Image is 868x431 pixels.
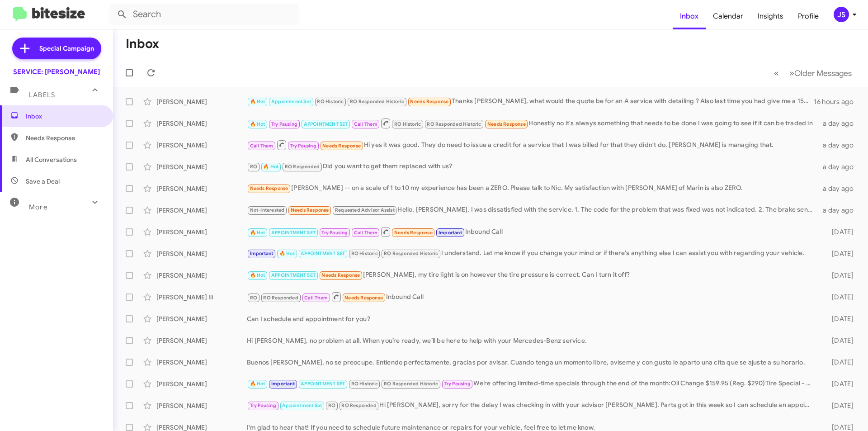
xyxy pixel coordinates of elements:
div: Did you want to get them replaced with us? [247,161,817,172]
span: RO [250,164,257,170]
div: JS [834,7,849,22]
span: Save a Deal [26,177,60,186]
span: 🔥 Hot [263,164,278,170]
div: [PERSON_NAME] [156,227,247,237]
div: a day ago [817,206,861,215]
div: [PERSON_NAME] [156,336,247,345]
span: RO Historic [351,381,378,387]
span: 🔥 Hot [279,251,295,256]
div: [PERSON_NAME] [156,162,247,171]
span: RO Responded Historic [384,251,438,256]
span: Needs Response [291,207,329,213]
div: [PERSON_NAME] [156,141,247,150]
div: [PERSON_NAME] [156,314,247,323]
div: Thanks [PERSON_NAME], what would the quote be for an A service with detailing ? Also last time yo... [247,96,814,107]
span: Older Messages [794,68,852,78]
span: Try Pausing [290,143,316,149]
input: Search [109,4,299,25]
div: [DATE] [817,249,861,258]
nav: Page navigation example [769,64,857,82]
span: Try Pausing [271,121,297,127]
span: Needs Response [321,272,360,278]
span: APPOINTMENT SET [301,251,345,256]
button: Previous [769,64,784,82]
span: More [29,203,47,211]
a: Calendar [706,3,750,29]
div: [DATE] [817,401,861,410]
div: Hi yes it was good. They do need to issue a credit for a service that I was billed for that they ... [247,139,817,151]
span: RO Responded Historic [384,381,438,387]
div: [DATE] [817,358,861,367]
span: RO Historic [351,251,378,256]
div: I understand. Let me know if you change your mind or if there's anything else I can assist you wi... [247,248,817,259]
span: Call Them [304,295,328,301]
span: Call Them [354,230,377,236]
div: [PERSON_NAME] [156,119,247,128]
span: Needs Response [487,121,526,127]
div: Buenos [PERSON_NAME], no se preocupe. Entiendo perfectamente, gracias por avisar. Cuando tenga un... [247,358,817,367]
span: RO Historic [317,99,344,104]
span: Labels [29,91,55,99]
span: 🔥 Hot [250,230,265,236]
span: Try Pausing [444,381,471,387]
div: [PERSON_NAME] [156,379,247,388]
span: Inbox [26,112,103,121]
div: a day ago [817,119,861,128]
div: [PERSON_NAME] [156,271,247,280]
div: Honestly no it's always something that needs to be done I was going to see if it can be traded in [247,118,817,129]
span: RO Responded Historic [427,121,481,127]
div: Hi [PERSON_NAME], no problem at all. When you’re ready, we’ll be here to help with your Mercedes-... [247,336,817,345]
div: [PERSON_NAME] [156,184,247,193]
span: 🔥 Hot [250,99,265,104]
span: Call Them [354,121,377,127]
div: [DATE] [817,336,861,345]
span: Try Pausing [321,230,348,236]
span: Important [271,381,295,387]
span: » [789,67,794,79]
span: Special Campaign [39,44,94,53]
span: Needs Response [410,99,448,104]
span: APPOINTMENT SET [271,272,316,278]
span: Needs Response [322,143,361,149]
div: Hello, [PERSON_NAME]. I was dissatisfied with the service. 1. The code for the problem that was f... [247,205,817,215]
div: We’re offering limited-time specials through the end of the month:Oil Change $159.95 (Reg. $290)T... [247,379,817,389]
span: APPOINTMENT SET [301,381,345,387]
div: SERVICE: [PERSON_NAME] [13,67,100,76]
div: [DATE] [817,314,861,323]
span: Needs Response [250,185,288,191]
div: [DATE] [817,379,861,388]
a: Profile [791,3,826,29]
span: Needs Response [344,295,383,301]
div: [PERSON_NAME], my tire light is on however the tire pressure is correct. Can I turn it off? [247,270,817,280]
span: « [774,67,779,79]
div: [PERSON_NAME] -- on a scale of 1 to 10 my experience has been a ZERO. Please talk to Nic. My sati... [247,183,817,194]
div: [DATE] [817,293,861,302]
span: Try Pausing [250,403,276,408]
span: Important [250,251,274,256]
span: Not-Interested [250,207,285,213]
div: [PERSON_NAME] [156,358,247,367]
button: Next [784,64,857,82]
div: 16 hours ago [814,97,861,106]
a: Special Campaign [12,38,101,59]
span: RO [328,403,335,408]
span: RO Responded [263,295,298,301]
span: Requested Advisor Assist [335,207,395,213]
div: Hi [PERSON_NAME], sorry for the delay I was checking in with your advisor [PERSON_NAME]. Parts go... [247,400,817,411]
span: Needs Response [26,133,103,142]
div: a day ago [817,184,861,193]
span: RO [250,295,257,301]
span: RO Historic [394,121,421,127]
div: [PERSON_NAME] [156,97,247,106]
span: Insights [750,3,791,29]
span: 🔥 Hot [250,272,265,278]
span: APPOINTMENT SET [304,121,348,127]
span: Important [439,230,462,236]
div: [DATE] [817,227,861,237]
div: [PERSON_NAME] Iii [156,293,247,302]
div: a day ago [817,162,861,171]
a: Inbox [673,3,706,29]
span: RO Responded Historic [350,99,404,104]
